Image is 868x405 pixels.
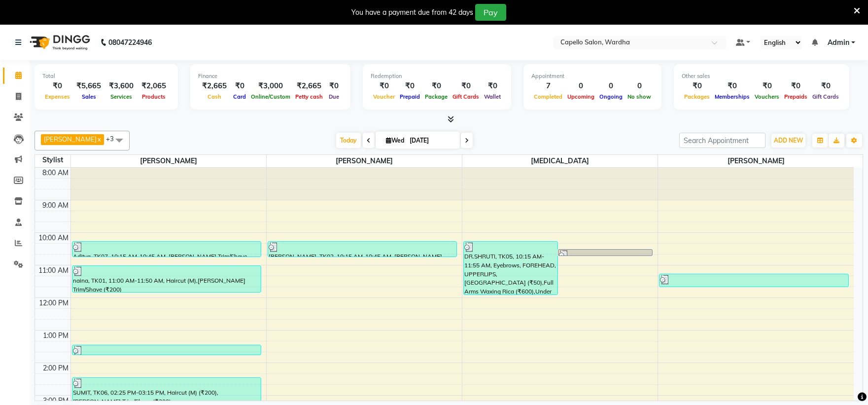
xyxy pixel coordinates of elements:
span: Gift Cards [450,93,482,100]
div: ₹3,000 [248,80,293,92]
div: Total [42,72,170,80]
div: [PERSON_NAME], TK03, 11:15 AM-11:40 AM, Hair Wash (₹200) [660,274,848,287]
div: naina, TK01, 11:00 AM-11:50 AM, Haircut (M),[PERSON_NAME] Trim/Shave (₹200) [72,266,261,292]
div: DR.SHRUTI, TK05, 10:30 AM-10:40 AM, Eyebrows (F) [558,250,652,256]
span: Voucher [371,93,397,100]
div: 9:00 AM [40,200,70,211]
span: Today [336,133,361,148]
div: Appointment [531,72,654,80]
div: ₹0 [42,80,72,92]
div: Finance [198,72,343,80]
div: ₹0 [752,80,782,92]
img: logo [25,29,93,56]
div: ₹0 [782,80,810,92]
div: ₹0 [397,80,422,92]
div: [PERSON_NAME], TK02, 10:15 AM-10:45 AM, [PERSON_NAME] Trim/Shave (₹200) [268,242,456,257]
button: Pay [475,4,506,21]
input: 2025-09-03 [407,133,456,148]
span: [PERSON_NAME] [44,135,97,143]
div: Redemption [371,72,503,80]
span: No show [625,93,654,100]
div: 2:00 PM [41,363,70,373]
span: Services [108,93,135,100]
div: REWATEE [PERSON_NAME], TK04, 01:25 PM-01:45 PM, Baby Hair Cut (₹200) [72,345,261,355]
div: ₹2,065 [138,80,170,92]
div: 7 [531,80,565,92]
span: Ongoing [597,93,625,100]
div: 10:00 AM [36,233,70,243]
span: ADD NEW [774,137,803,144]
div: ₹3,600 [105,80,138,92]
span: Gift Cards [810,93,841,100]
b: 08047224946 [108,29,152,56]
div: 11:00 AM [36,265,70,276]
span: Packages [682,93,712,100]
span: Wallet [482,93,503,100]
div: ₹0 [682,80,712,92]
div: ₹5,665 [72,80,105,92]
a: x [97,135,101,143]
span: Vouchers [752,93,782,100]
span: Due [326,93,342,100]
span: +3 [106,135,121,143]
div: 0 [625,80,654,92]
div: ₹0 [712,80,752,92]
span: Cash [205,93,224,100]
div: ₹0 [450,80,482,92]
span: Online/Custom [248,93,293,100]
span: Wed [383,137,407,144]
div: ₹0 [231,80,248,92]
span: Card [231,93,248,100]
div: ₹0 [371,80,397,92]
div: You have a payment due from 42 days [351,7,473,18]
span: Sales [79,93,99,100]
div: ₹0 [325,80,343,92]
span: Upcoming [565,93,597,100]
span: [PERSON_NAME] [658,155,854,167]
span: Expenses [42,93,72,100]
span: Petty cash [293,93,325,100]
div: ₹0 [482,80,503,92]
span: Prepaids [782,93,810,100]
div: Aditya, TK07, 10:15 AM-10:45 AM, [PERSON_NAME] Trim/Shave [72,242,261,257]
div: 8:00 AM [40,168,70,178]
span: Completed [531,93,565,100]
div: ₹2,665 [198,80,231,92]
div: ₹2,665 [293,80,325,92]
div: 12:00 PM [37,298,70,308]
div: DR.SHRUTI, TK05, 10:15 AM-11:55 AM, Eyebrows, FOREHEAD, UPPERLIPS,[GEOGRAPHIC_DATA] (₹50),Full Ar... [464,242,557,295]
span: [PERSON_NAME] [267,155,462,167]
span: Prepaid [397,93,422,100]
span: Products [139,93,168,100]
div: 0 [597,80,625,92]
span: [MEDICAL_DATA] [462,155,658,167]
span: [PERSON_NAME] [71,155,266,167]
div: ₹0 [422,80,450,92]
div: Other sales [682,72,841,80]
div: SUMIT, TK06, 02:25 PM-03:15 PM, Haircut (M) (₹200),[PERSON_NAME] Trim/Shave (₹200) [72,378,261,404]
div: 0 [565,80,597,92]
span: Memberships [712,93,752,100]
button: ADD NEW [771,134,805,147]
div: ₹0 [810,80,841,92]
div: 1:00 PM [41,331,70,341]
span: Package [422,93,450,100]
div: Stylist [35,155,70,165]
span: Admin [828,37,849,48]
input: Search Appointment [679,133,765,148]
